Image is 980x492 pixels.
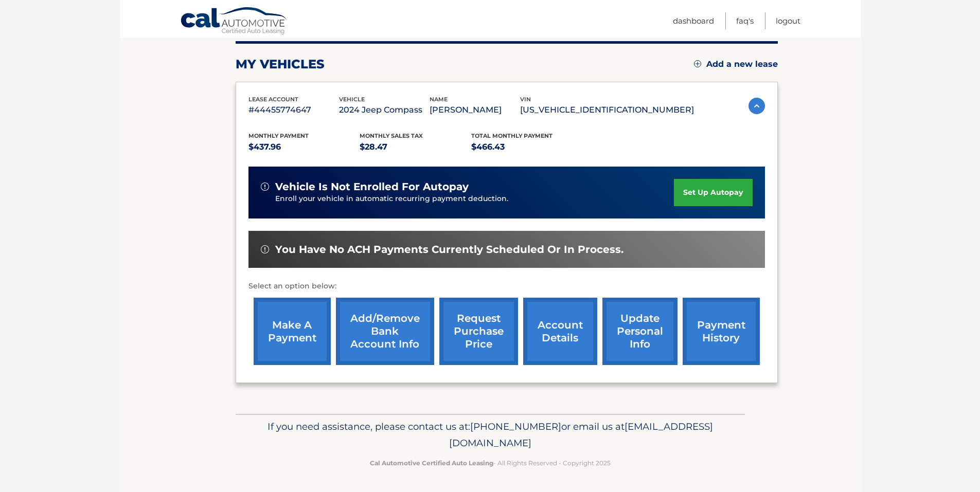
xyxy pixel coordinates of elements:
a: make a payment [254,298,331,365]
p: 2024 Jeep Compass [339,103,430,117]
span: Monthly Payment [248,132,309,139]
a: Logout [776,12,800,29]
a: Add/Remove bank account info [336,298,434,365]
span: Monthly sales Tax [360,132,423,139]
p: #44455774647 [248,103,339,117]
span: lease account [248,96,298,103]
p: [PERSON_NAME] [430,103,520,117]
a: Cal Automotive [180,7,288,37]
p: $28.47 [360,140,471,154]
p: Enroll your vehicle in automatic recurring payment deduction. [275,193,674,205]
a: Dashboard [673,12,714,29]
img: add.svg [694,60,701,67]
span: You have no ACH payments currently scheduled or in process. [275,243,623,256]
p: $466.43 [471,140,583,154]
span: vin [520,96,531,103]
p: - All Rights Reserved - Copyright 2025 [242,458,738,468]
p: [US_VEHICLE_IDENTIFICATION_NUMBER] [520,103,694,117]
span: Total Monthly Payment [471,132,553,139]
span: name [430,96,448,103]
a: request purchase price [439,298,518,365]
img: alert-white.svg [261,183,269,191]
span: [PHONE_NUMBER] [470,421,561,432]
h2: my vehicles [236,57,325,72]
span: vehicle is not enrolled for autopay [275,180,469,193]
p: If you need assistance, please contact us at: or email us at [242,418,738,451]
img: alert-white.svg [261,245,269,253]
a: FAQ's [736,12,754,29]
p: Select an option below: [248,280,765,293]
strong: Cal Automotive Certified Auto Leasing [370,459,493,467]
span: [EMAIL_ADDRESS][DOMAIN_NAME] [449,421,713,449]
p: $437.96 [248,140,360,154]
span: vehicle [339,96,365,103]
a: account details [523,298,597,365]
a: payment history [683,298,760,365]
img: accordion-active.svg [749,98,765,114]
a: update personal info [602,298,678,365]
a: set up autopay [674,179,752,206]
a: Add a new lease [694,59,778,69]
